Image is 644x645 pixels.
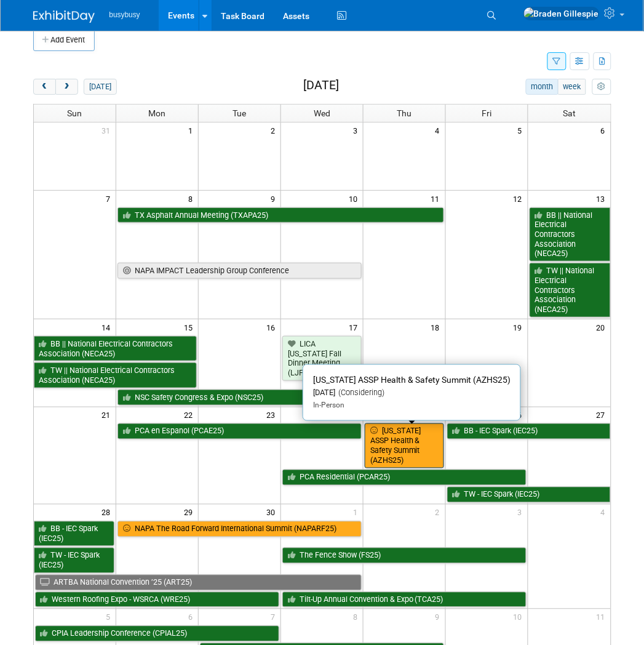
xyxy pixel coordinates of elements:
[33,10,95,23] img: ExhibitDay
[430,191,445,206] span: 11
[482,108,492,118] span: Fri
[592,79,611,95] button: myCustomButton
[314,108,330,118] span: Wed
[313,388,511,398] div: [DATE]
[447,487,611,503] a: TW - IEC Spark (IEC25)
[352,609,363,625] span: 8
[183,319,198,335] span: 15
[430,319,445,335] span: 18
[303,79,339,92] h2: [DATE]
[598,83,606,91] i: Personalize Calendar
[600,122,611,138] span: 6
[265,407,280,423] span: 23
[35,575,362,591] a: ARTBA National Convention ’25 (ART25)
[34,336,197,361] a: BB || National Electrical Contractors Association (NECA25)
[595,319,611,335] span: 20
[117,263,362,279] a: NAPA IMPACT Leadership Group Conference
[282,470,527,486] a: PCA Residential (PCAR25)
[67,108,82,118] span: Sun
[265,319,280,335] span: 16
[34,521,115,547] a: BB - IEC Spark (IEC25)
[530,207,611,262] a: BB || National Electrical Contractors Association (NECA25)
[187,609,198,625] span: 6
[595,609,611,625] span: 11
[233,108,247,118] span: Tue
[183,505,198,520] span: 29
[352,122,363,138] span: 3
[282,336,362,381] a: LICA [US_STATE] Fall Dinner Meeting (LJFD25)
[530,263,611,318] a: TW || National Electrical Contractors Association (NECA25)
[100,122,116,138] span: 31
[512,609,528,625] span: 10
[100,319,116,335] span: 14
[595,191,611,206] span: 13
[117,207,444,223] a: TX Asphalt Annual Meeting (TXAPA25)
[35,626,280,642] a: CPIA Leadership Conference (CPIAL25)
[335,388,384,397] span: (Considering)
[517,505,528,520] span: 3
[595,407,611,423] span: 27
[269,191,280,206] span: 9
[100,505,116,520] span: 28
[117,521,362,537] a: NAPA The Road Forward International Summit (NAPARF25)
[348,191,363,206] span: 10
[33,79,56,95] button: prev
[600,505,611,520] span: 4
[84,79,116,95] button: [DATE]
[517,122,528,138] span: 5
[55,79,78,95] button: next
[105,191,116,206] span: 7
[105,609,116,625] span: 5
[265,505,280,520] span: 30
[35,592,280,608] a: Western Roofing Expo - WSRCA (WRE25)
[183,407,198,423] span: 22
[526,79,559,95] button: month
[512,319,528,335] span: 19
[34,363,197,388] a: TW || National Electrical Contractors Association (NECA25)
[352,505,363,520] span: 1
[117,423,362,439] a: PCA en Espanol (PCAE25)
[100,407,116,423] span: 21
[187,191,198,206] span: 8
[558,79,586,95] button: week
[187,122,198,138] span: 1
[149,108,166,118] span: Mon
[434,609,445,625] span: 9
[365,423,444,468] a: [US_STATE] ASSP Health & Safety Summit (AZHS25)
[434,122,445,138] span: 4
[563,108,576,118] span: Sat
[282,592,527,608] a: Tilt-Up Annual Convention & Expo (TCA25)
[434,505,445,520] span: 2
[34,548,115,573] a: TW - IEC Spark (IEC25)
[397,108,412,118] span: Thu
[348,319,363,335] span: 17
[33,29,95,51] button: Add Event
[269,609,280,625] span: 7
[117,390,362,406] a: NSC Safety Congress & Expo (NSC25)
[313,375,511,385] span: [US_STATE] ASSP Health & Safety Summit (AZHS25)
[523,7,600,20] img: Braden Gillespie
[109,10,140,19] span: busybusy
[282,548,527,564] a: The Fence Show (FS25)
[269,122,280,138] span: 2
[313,401,344,410] span: In-Person
[447,423,611,439] a: BB - IEC Spark (IEC25)
[512,191,528,206] span: 12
